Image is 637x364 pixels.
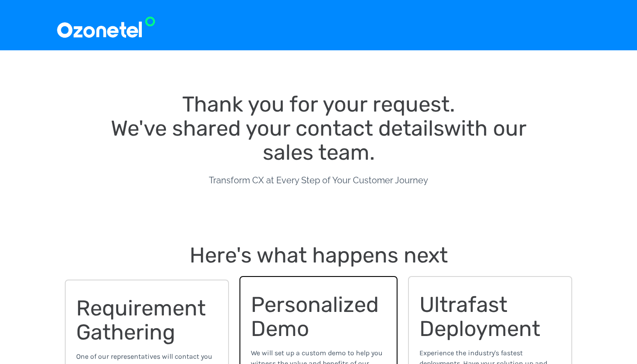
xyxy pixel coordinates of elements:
[251,292,384,341] span: Personalized Demo
[111,115,444,141] span: We've shared your contact details
[190,242,448,268] span: Here's what happens next
[419,292,540,341] span: Ultrafast Deployment
[209,175,428,185] span: Transform CX at Every Step of Your Customer Journey
[76,295,211,345] span: Requirement Gathering
[182,91,455,117] span: Thank you for your request.
[263,115,532,165] span: with our sales team.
